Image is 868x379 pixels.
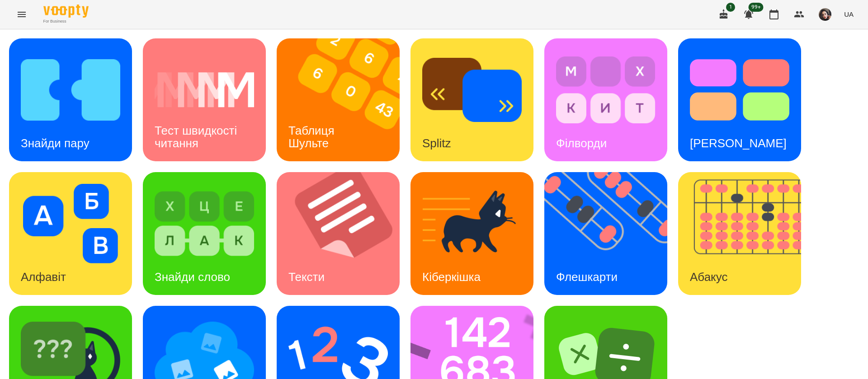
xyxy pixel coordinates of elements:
[277,38,400,161] a: Таблиця ШультеТаблиця Шульте
[143,38,266,161] a: Тест швидкості читанняТест швидкості читання
[544,38,667,161] a: ФілвордиФілворди
[556,50,656,130] img: Філворди
[678,172,801,295] a: АбакусАбакус
[43,5,89,18] img: Voopty Logo
[21,50,120,130] img: Знайди пару
[556,270,618,284] h3: Флешкарти
[422,136,451,150] h3: Splitz
[155,270,230,284] h3: Знайди слово
[544,172,679,295] img: Флешкарти
[410,38,533,161] a: SplitzSplitz
[690,50,789,130] img: Тест Струпа
[690,136,787,150] h3: [PERSON_NAME]
[422,50,522,130] img: Splitz
[840,6,857,23] button: UA
[819,8,831,21] img: 415cf204168fa55e927162f296ff3726.jpg
[678,172,812,295] img: Абакус
[43,19,89,24] span: For Business
[690,270,727,284] h3: Абакус
[726,3,735,12] span: 1
[678,38,801,161] a: Тест Струпа[PERSON_NAME]
[410,172,533,295] a: КіберкішкаКіберкішка
[21,184,120,263] img: Алфавіт
[155,184,254,263] img: Знайди слово
[143,172,266,295] a: Знайди словоЗнайди слово
[422,270,481,284] h3: Кіберкішка
[9,38,132,161] a: Знайди паруЗнайди пару
[11,4,33,25] button: Menu
[544,172,667,295] a: ФлешкартиФлешкарти
[844,9,854,19] span: UA
[288,124,338,150] h3: Таблиця Шульте
[155,50,254,130] img: Тест швидкості читання
[9,172,132,295] a: АлфавітАлфавіт
[422,184,522,263] img: Кіберкішка
[21,270,66,284] h3: Алфавіт
[21,136,90,150] h3: Знайди пару
[277,172,411,295] img: Тексти
[556,136,607,150] h3: Філворди
[155,124,240,150] h3: Тест швидкості читання
[277,172,400,295] a: ТекстиТексти
[277,38,411,161] img: Таблиця Шульте
[749,3,764,12] span: 99+
[288,270,325,284] h3: Тексти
